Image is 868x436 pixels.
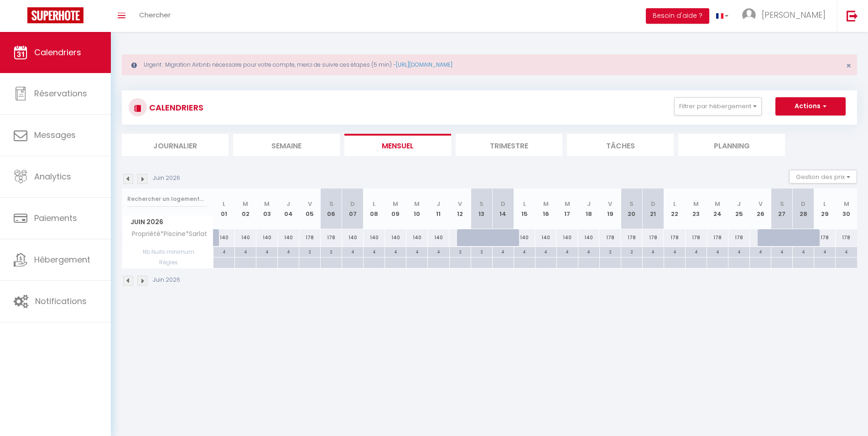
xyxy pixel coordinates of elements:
[664,189,685,229] th: 22
[771,247,792,256] div: 4
[686,229,707,246] div: 178
[556,189,578,229] th: 17
[458,200,462,208] abbr: V
[780,200,784,208] abbr: S
[414,200,420,208] abbr: M
[673,200,676,208] abbr: L
[278,247,299,256] div: 4
[678,134,785,156] li: Planning
[514,189,535,229] th: 15
[213,189,235,229] th: 01
[233,134,340,156] li: Semaine
[385,189,406,229] th: 09
[385,247,406,256] div: 4
[707,247,728,256] div: 4
[437,200,440,208] abbr: J
[556,229,578,246] div: 140
[750,189,771,229] th: 26
[801,200,806,208] abbr: D
[578,229,599,246] div: 140
[728,247,749,256] div: 4
[213,229,235,246] div: 140
[278,229,299,246] div: 140
[124,229,209,239] span: Propriété*Piscine*Sarlat
[27,7,83,23] img: Super Booking
[762,9,826,21] span: [PERSON_NAME]
[608,200,612,208] abbr: V
[514,247,535,256] div: 4
[471,247,492,256] div: 2
[344,134,451,156] li: Mensuel
[122,134,229,156] li: Journalier
[122,215,213,229] span: Juin 2026
[243,200,248,208] abbr: M
[299,229,321,246] div: 178
[396,61,452,68] a: [URL][DOMAIN_NAME]
[264,200,270,208] abbr: M
[664,247,685,256] div: 4
[771,189,793,229] th: 27
[789,170,857,184] button: Gestion des prix
[587,200,591,208] abbr: J
[329,200,333,208] abbr: S
[122,257,213,268] span: Règles
[153,174,180,183] p: Juin 2026
[450,247,471,256] div: 2
[664,229,685,246] div: 178
[406,229,428,246] div: 140
[350,200,355,208] abbr: D
[514,229,535,246] div: 140
[846,62,851,70] button: Close
[321,189,342,229] th: 06
[674,97,762,116] button: Filtrer par hébergement
[823,200,826,208] abbr: L
[501,200,505,208] abbr: D
[122,247,213,257] span: Nb Nuits minimum
[235,247,256,256] div: 4
[565,200,570,208] abbr: M
[651,200,655,208] abbr: D
[153,276,180,284] p: Juin 2026
[567,134,674,156] li: Tâches
[629,200,634,208] abbr: S
[836,229,857,246] div: 178
[523,200,526,208] abbr: L
[34,212,77,224] span: Paiements
[646,8,709,24] button: Besoin d'aide ?
[543,200,549,208] abbr: M
[308,200,312,208] abbr: V
[256,247,277,256] div: 4
[256,189,278,229] th: 03
[342,229,364,246] div: 140
[578,247,599,256] div: 4
[385,229,406,246] div: 140
[256,229,278,246] div: 140
[492,189,514,229] th: 14
[34,88,87,99] span: Réservations
[535,189,556,229] th: 16
[139,10,171,20] span: Chercher
[847,10,858,21] img: logout
[342,189,364,229] th: 07
[373,200,375,208] abbr: L
[321,229,342,246] div: 178
[775,97,846,116] button: Actions
[621,189,642,229] th: 20
[557,247,578,256] div: 4
[578,189,599,229] th: 18
[535,247,556,256] div: 4
[35,295,87,307] span: Notifications
[599,189,621,229] th: 19
[846,60,851,71] span: ×
[34,254,90,265] span: Hébergement
[235,189,256,229] th: 02
[449,189,471,229] th: 12
[599,229,621,246] div: 178
[428,247,449,256] div: 4
[364,229,385,246] div: 140
[235,229,256,246] div: 140
[686,189,707,229] th: 23
[814,229,836,246] div: 178
[642,229,664,246] div: 178
[364,247,385,256] div: 4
